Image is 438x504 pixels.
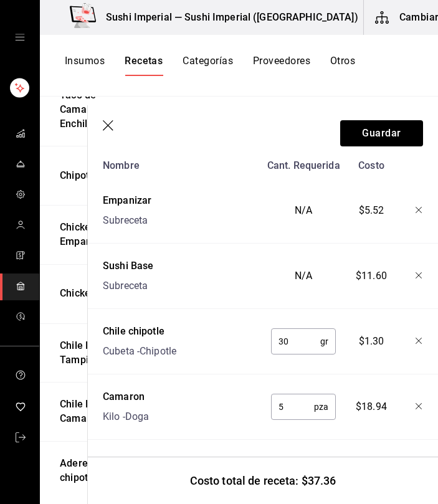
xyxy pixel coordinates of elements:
div: N/A [260,188,342,228]
span: $1.30 [359,334,384,349]
span: $5.52 [359,203,384,218]
div: Chipotle Roll [55,164,117,183]
div: Aderezo de chipotle [55,452,136,485]
button: Categorías [183,55,233,76]
div: Empanizar [103,193,151,208]
div: Costo [342,153,396,173]
div: Kilo - Doga [103,409,149,424]
div: navigation tabs [65,55,355,76]
div: Chicken Empanizado Roll [55,216,136,249]
button: Insumos [65,55,105,76]
div: pza [271,394,336,420]
div: Chile Relleno Camaron [55,392,136,426]
h3: Sushi Imperial — Sushi Imperial ([GEOGRAPHIC_DATA]) [96,10,358,25]
div: Subreceta [103,278,153,293]
span: $11.60 [356,269,387,283]
button: Otros [330,55,355,76]
div: Chile Relleno Tampico [55,334,136,368]
div: Camaron [103,389,149,404]
input: 0 [271,394,314,419]
div: Sushi Base [103,259,153,273]
div: Costo total de receta: $37.36 [88,457,438,504]
div: Subreceta [103,213,151,228]
div: Nombre [98,153,260,173]
div: Chile chipotle [103,324,176,339]
button: Recetas [125,55,163,76]
div: N/A [260,254,342,293]
div: Cant. Requerida [260,153,342,173]
button: Guardar [340,120,423,146]
span: $18.94 [356,399,387,414]
div: Taco de Camaron Enchilado [55,83,136,131]
input: 0 [271,329,320,354]
div: Cubeta - Chipotle [103,344,176,359]
button: Proveedores [253,55,310,76]
div: gr [271,328,336,354]
div: Chicken Roll [55,282,116,301]
button: open drawer [15,32,25,42]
